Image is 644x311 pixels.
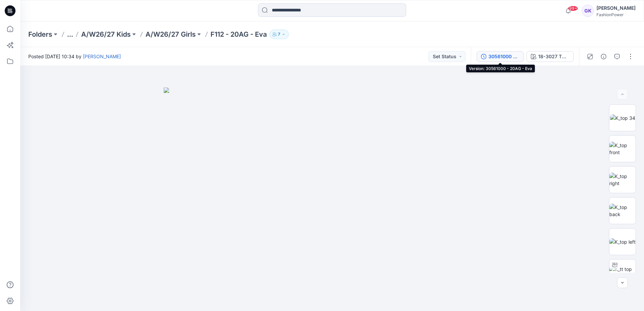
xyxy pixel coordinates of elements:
[477,51,524,62] button: 30561000 - 20AG - Eva
[278,31,280,38] p: 7
[609,238,636,245] img: K_top left
[211,30,267,39] p: F112 - 20AG - Eva
[597,4,636,12] div: [PERSON_NAME]
[488,53,519,60] div: 30561000 - 20AG - Eva
[568,6,578,11] span: 99+
[83,54,121,59] a: [PERSON_NAME]
[146,30,196,39] a: A/W26/27 Girls
[28,30,52,39] a: Folders
[609,142,636,156] img: K_top front
[526,51,574,62] button: 18-3027 TCX Purple Orchid + AOP 1
[164,88,501,311] img: eyJhbGciOiJIUzI1NiIsImtpZCI6IjAiLCJzbHQiOiJzZXMiLCJ0eXAiOiJKV1QifQ.eyJkYXRhIjp7InR5cGUiOiJzdG9yYW...
[582,5,594,17] div: GK
[609,173,636,187] img: K_top right
[609,204,636,218] img: K_top back
[610,114,635,122] img: K_top 34
[28,53,121,60] span: Posted [DATE] 10:34 by
[598,51,609,62] button: Details
[538,53,569,60] div: 18-3027 TCX Purple Orchid + AOP 1
[81,30,131,39] a: A/W26/27 Kids
[597,12,636,17] div: FashionPower
[269,30,289,39] button: 7
[67,30,73,39] button: ...
[609,266,636,280] img: K_tt top 2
